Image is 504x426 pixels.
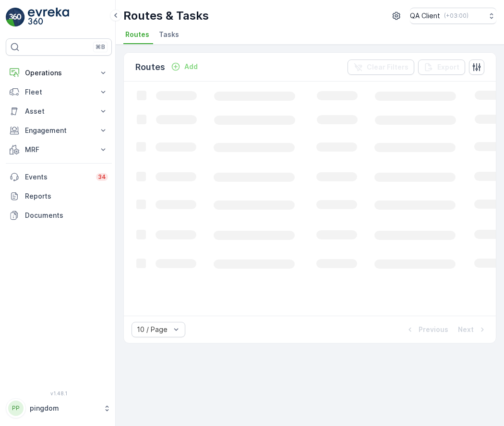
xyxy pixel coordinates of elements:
span: Routes [125,30,149,39]
button: Engagement [6,121,112,140]
button: Clear Filters [348,59,414,75]
p: Add [184,62,198,71]
p: Export [437,62,459,72]
p: Reports [25,191,108,201]
span: v 1.48.1 [6,390,112,396]
p: pingdom [30,403,98,413]
div: PP [8,401,24,416]
a: Reports [6,187,112,206]
p: Operations [25,68,93,78]
span: Tasks [159,30,179,39]
img: logo_light-DOdMpM7g.png [28,8,69,27]
button: Next [457,324,488,335]
button: Fleet [6,83,112,102]
p: 34 [98,173,106,181]
p: Events [25,172,90,182]
button: MRF [6,140,112,159]
button: Asset [6,102,112,121]
p: Documents [25,211,108,220]
p: Previous [419,325,448,334]
button: QA Client(+03:00) [410,8,496,24]
p: MRF [25,145,93,154]
img: logo [6,8,25,27]
p: Engagement [25,126,93,135]
button: Operations [6,63,112,83]
p: Next [458,325,474,334]
button: Add [167,61,202,72]
button: Export [418,59,465,75]
a: Events34 [6,167,112,187]
p: ( +03:00 ) [444,12,468,20]
p: ⌘B [96,43,105,51]
p: QA Client [410,11,440,21]
p: Asset [25,106,93,116]
p: Routes & Tasks [123,8,209,24]
p: Clear Filters [367,62,408,72]
p: Routes [135,60,165,74]
button: Previous [404,324,449,335]
p: Fleet [25,87,93,97]
button: PPpingdom [6,398,112,418]
a: Documents [6,206,112,225]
